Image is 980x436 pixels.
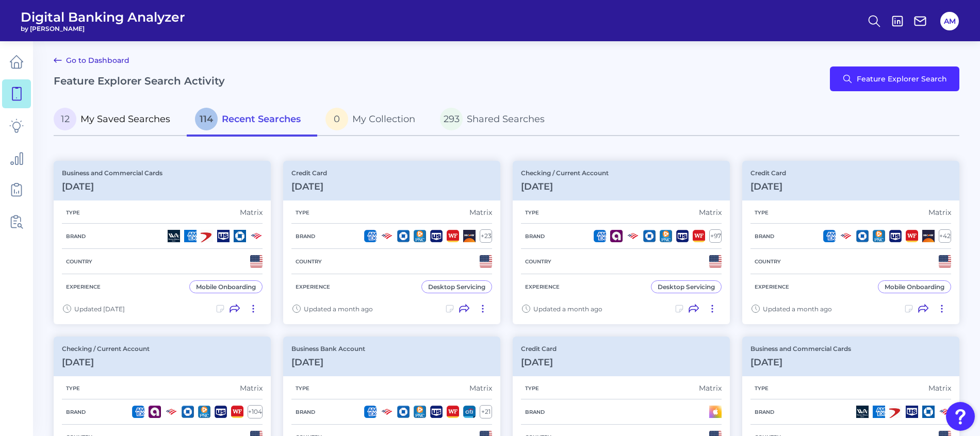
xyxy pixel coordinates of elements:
span: Feature Explorer Search [857,75,947,83]
h5: Brand [521,233,549,240]
div: Mobile Onboarding [885,283,944,291]
p: Credit Card [291,169,327,177]
p: Checking / Current Account [521,169,609,177]
h5: Type [521,209,543,216]
span: Updated a month ago [533,305,602,313]
a: 12My Saved Searches [54,104,187,137]
a: Credit Card[DATE]TypeMatrixBrand+42CountryExperienceMobile OnboardingUpdated a month ago [742,161,959,324]
div: Matrix [469,383,492,393]
span: 0 [325,108,348,130]
span: 293 [440,108,463,130]
h5: Country [62,258,96,265]
div: Desktop Servicing [658,283,715,291]
div: Desktop Servicing [428,283,485,291]
h3: [DATE] [521,357,557,368]
a: Credit Card[DATE]TypeMatrixBrand+23CountryExperienceDesktop ServicingUpdated a month ago [283,161,500,324]
p: Credit Card [521,345,557,353]
h5: Type [62,385,84,392]
h2: Feature Explorer Search Activity [54,75,225,87]
span: Recent Searches [222,113,301,125]
div: Matrix [240,208,263,217]
p: Business and Commercial Cards [750,345,851,353]
a: 0My Collection [317,104,432,137]
h3: [DATE] [291,357,365,368]
h3: [DATE] [291,181,327,192]
span: My Saved Searches [80,113,170,125]
h5: Type [521,385,543,392]
h5: Brand [750,409,778,415]
h5: Type [62,209,84,216]
p: Credit Card [750,169,786,177]
span: by [PERSON_NAME] [21,25,185,32]
p: Checking / Current Account [62,345,150,353]
h5: Country [750,258,785,265]
h5: Experience [291,283,334,290]
h5: Type [750,209,773,216]
h5: Brand [291,409,319,415]
a: Checking / Current Account[DATE]TypeMatrixBrand+97CountryExperienceDesktop ServicingUpdated a mon... [513,161,730,324]
h3: [DATE] [62,357,150,368]
span: Updated a month ago [763,305,832,313]
h3: [DATE] [62,181,162,192]
h5: Brand [62,233,90,240]
span: My Collection [352,113,415,125]
div: + 42 [939,229,951,243]
p: Business and Commercial Cards [62,169,162,177]
button: Open Resource Center [946,402,975,431]
h5: Type [291,385,314,392]
h3: [DATE] [750,181,786,192]
div: + 21 [480,405,492,418]
div: Matrix [240,383,263,393]
span: Digital Banking Analyzer [21,9,185,25]
div: Matrix [469,208,492,217]
div: Mobile Onboarding [196,283,256,291]
h5: Brand [521,409,549,415]
h5: Type [291,209,314,216]
a: Go to Dashboard [54,54,129,66]
h5: Brand [62,409,90,415]
div: Matrix [699,208,722,217]
h5: Country [521,258,556,265]
div: Matrix [928,208,951,217]
h5: Country [291,258,326,265]
h5: Brand [291,233,319,240]
a: 293Shared Searches [432,104,561,137]
span: 12 [54,108,76,130]
div: + 97 [709,229,722,243]
button: Feature Explorer Search [830,66,959,91]
p: Business Bank Account [291,345,365,353]
div: + 23 [480,229,492,243]
a: 114Recent Searches [187,104,317,137]
h5: Brand [750,233,778,240]
h5: Experience [750,283,793,290]
h3: [DATE] [521,181,609,192]
span: Updated a month ago [304,305,373,313]
span: 114 [195,108,218,130]
h5: Experience [62,283,105,290]
h5: Experience [521,283,564,290]
span: Updated [DATE] [74,305,125,313]
h3: [DATE] [750,357,851,368]
button: AM [940,12,959,30]
div: Matrix [928,383,951,393]
div: Matrix [699,383,722,393]
div: + 104 [248,405,263,418]
a: Business and Commercial Cards[DATE]TypeMatrixBrandCountryExperienceMobile OnboardingUpdated [DATE] [54,161,271,324]
span: Shared Searches [467,113,545,125]
h5: Type [750,385,773,392]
